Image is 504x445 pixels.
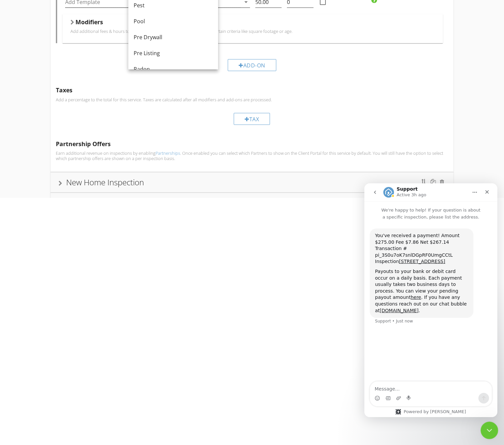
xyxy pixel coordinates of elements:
div: Pool [134,17,213,25]
p: Add a percentage to the total for this service. Taxes are calculated after all modifiers and add-... [56,97,448,102]
div: Pre Listing [134,49,213,57]
div: Radon [134,65,213,73]
div: Add-On [228,59,276,71]
h5: Taxes [56,87,448,93]
div: Pest [134,1,213,9]
h5: Modifiers [75,19,103,25]
a: Partnerships [156,150,180,156]
h5: Partnership Offers [56,140,448,147]
iframe: Intercom live chat [481,422,498,439]
iframe: Intercom live chat [364,183,497,417]
p: Add additional fees & hours to your Add Ons when the property matches certain criteria like squar... [70,29,435,34]
div: New Home Inspection [66,177,144,188]
div: Pre Drywall [134,33,213,41]
p: Earn additional revenue on inspections by enabling . Once enabled you can select which Partners t... [56,150,448,161]
div: Tax [234,113,270,125]
div: 11th Month Home Inspection [66,197,171,208]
